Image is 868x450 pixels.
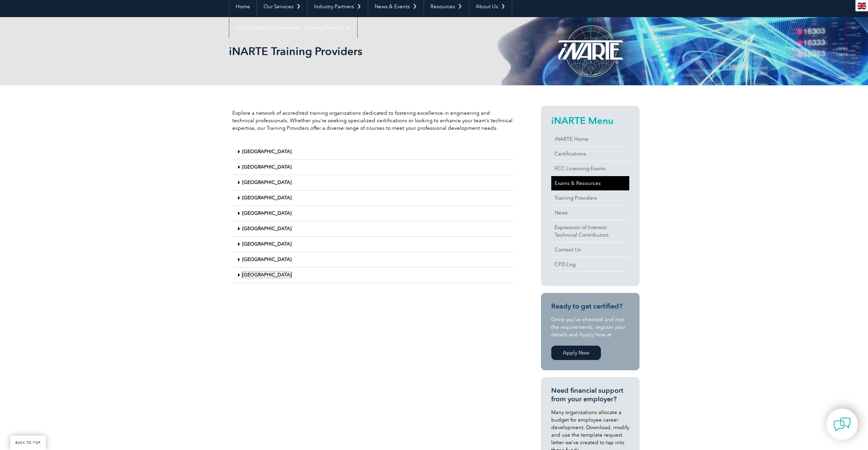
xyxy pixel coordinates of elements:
[242,210,292,216] a: [GEOGRAPHIC_DATA]
[551,386,629,403] h3: Need financial support from your employer?
[242,179,292,185] a: [GEOGRAPHIC_DATA]
[242,226,292,232] a: [GEOGRAPHIC_DATA]
[551,316,629,338] p: Once you’ve checked and met the requirements, register your details and Apply Now at
[232,109,513,132] p: Explore a network of accredited training organizations dedicated to fostering excellence in engin...
[232,160,513,175] div: [GEOGRAPHIC_DATA]
[229,45,492,58] h1: iNARTE Training Providers
[242,149,292,154] a: [GEOGRAPHIC_DATA]
[551,132,629,146] a: iNARTE Home
[551,257,629,272] a: CPD Log
[551,161,629,176] a: FCC Licensing Exams
[242,195,292,201] a: [GEOGRAPHIC_DATA]
[232,206,513,221] div: [GEOGRAPHIC_DATA]
[857,3,866,9] img: en
[232,237,513,252] div: [GEOGRAPHIC_DATA]
[551,115,629,126] h2: iNARTE Menu
[229,17,357,38] a: Find Certified Professional / Training Provider
[10,436,46,450] a: BACK TO TOP
[242,164,292,170] a: [GEOGRAPHIC_DATA]
[232,190,513,206] div: [GEOGRAPHIC_DATA]
[232,267,513,283] div: [GEOGRAPHIC_DATA]
[232,144,513,160] div: [GEOGRAPHIC_DATA]
[833,416,851,433] img: contact-chat.png
[551,147,629,161] a: Certifications
[242,257,292,262] a: [GEOGRAPHIC_DATA]
[232,175,513,190] div: [GEOGRAPHIC_DATA]
[232,221,513,237] div: [GEOGRAPHIC_DATA]
[242,272,292,278] a: [GEOGRAPHIC_DATA]
[551,220,629,242] a: Expression of Interest:Technical Contributors
[551,191,629,205] a: Training Providers
[232,252,513,267] div: [GEOGRAPHIC_DATA]
[551,346,601,360] a: Apply Now
[551,242,629,257] a: Contact Us
[551,205,629,220] a: News
[242,241,292,247] a: [GEOGRAPHIC_DATA]
[551,302,629,311] h3: Ready to get certified?
[551,176,629,190] a: Exams & Resources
